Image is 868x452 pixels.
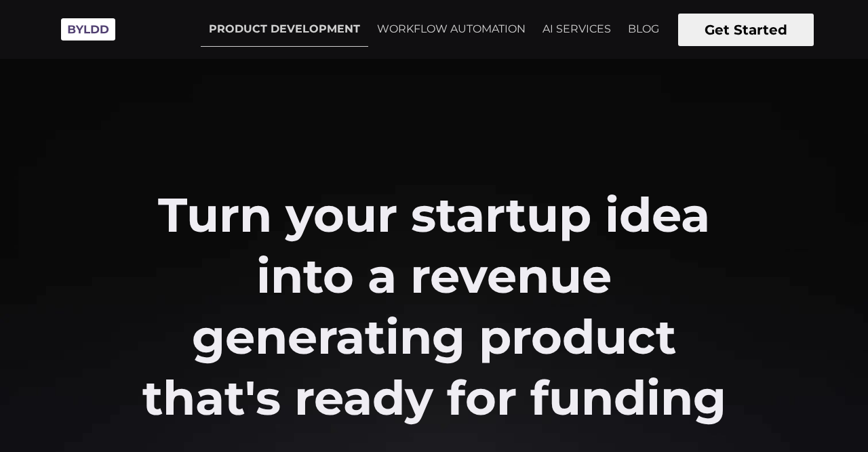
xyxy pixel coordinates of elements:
[534,12,619,46] a: AI SERVICES
[620,12,667,46] a: BLOG
[369,12,534,46] a: WORKFLOW AUTOMATION
[54,11,122,48] img: Byldd - Product Development Company
[130,184,738,428] h2: Turn your startup idea into a revenue generating product that's ready for funding
[678,14,814,46] button: Get Started
[201,12,368,47] a: PRODUCT DEVELOPMENT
